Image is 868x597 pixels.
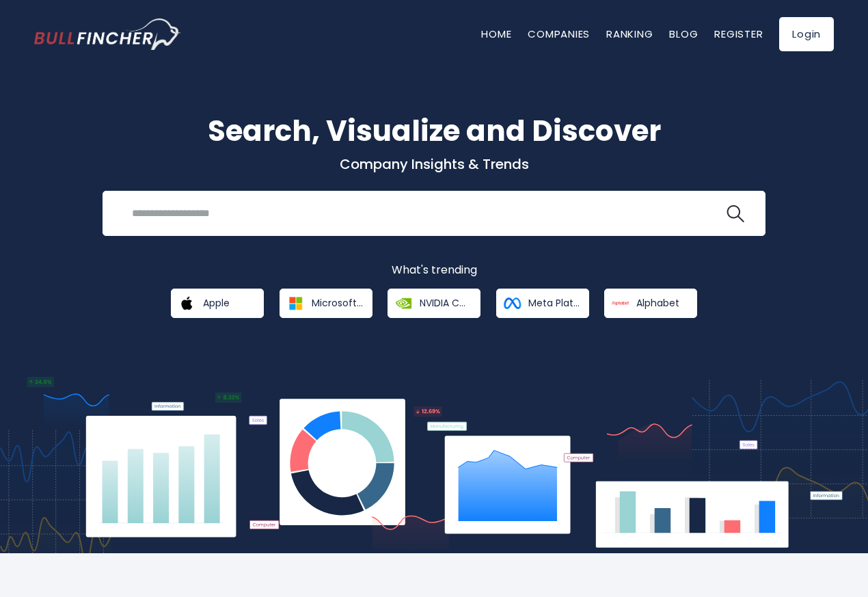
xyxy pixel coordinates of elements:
a: Blog [669,27,698,41]
a: Companies [528,27,590,41]
p: Company Insights & Trends [34,155,834,173]
a: Microsoft Corporation [280,289,372,318]
a: Register [714,27,763,41]
span: Alphabet [636,297,679,309]
a: Login [779,17,834,51]
a: Home [481,27,511,41]
span: Meta Platforms [528,297,580,309]
a: Alphabet [604,289,697,318]
span: Microsoft Corporation [312,297,363,309]
a: Ranking [606,27,653,41]
a: Apple [171,289,264,318]
h1: Search, Visualize and Discover [34,109,834,152]
a: Meta Platforms [496,289,589,318]
img: search icon [727,205,744,223]
a: NVIDIA Corporation [388,289,480,318]
p: What's trending [34,263,834,278]
a: Go to homepage [34,18,181,50]
span: NVIDIA Corporation [420,297,471,309]
img: bullfincher logo [34,18,181,50]
span: Apple [203,297,230,309]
